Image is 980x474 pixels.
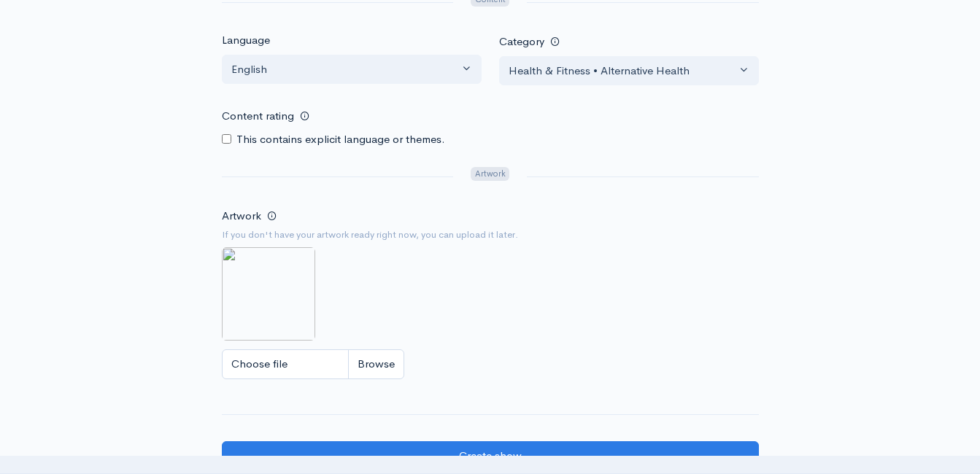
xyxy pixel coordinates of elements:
[499,34,544,50] label: Category
[471,167,509,181] span: Artwork
[222,208,261,225] label: Artwork
[236,131,445,148] label: This contains explicit language or themes.
[222,55,482,85] button: English
[499,56,759,86] button: Health & Fitness • Alternative Health
[222,228,759,242] small: If you don't have your artwork ready right now, you can upload it later.
[222,441,759,471] input: Create show
[222,101,294,131] label: Content rating
[222,32,270,49] label: Language
[231,61,459,78] div: English
[509,63,736,79] div: Health & Fitness • Alternative Health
